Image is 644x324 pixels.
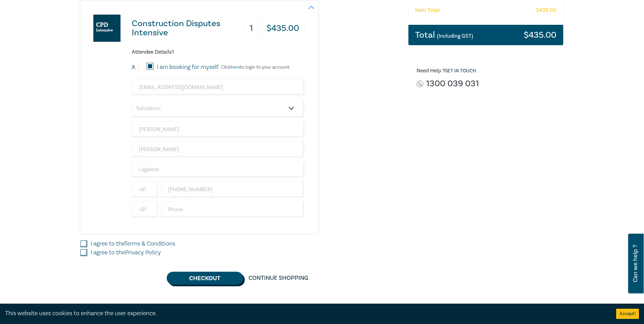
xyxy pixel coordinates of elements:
[132,161,305,178] input: Company
[5,309,606,318] div: This website uses cookies to enhance the user experience.
[132,49,305,55] h6: Attendee Details 1
[219,65,290,70] p: Click to login to your account.
[124,240,175,248] a: Terms & Conditions
[91,248,161,257] label: I agree to the
[415,31,473,39] h3: Total
[157,63,219,72] label: I am booking for myself.
[437,33,473,39] small: (Including GST)
[244,19,258,38] h3: 1
[243,272,314,285] a: Continue Shopping
[132,141,305,158] input: Last Name*
[426,79,479,88] a: 1300 039 031
[632,238,639,289] span: Can we help ?
[445,68,476,74] a: Get in touch
[161,181,305,198] input: Mobile*
[261,19,305,38] h3: $ 435.00
[132,201,158,218] input: +61
[132,79,305,95] input: Attendee Email*
[132,121,305,138] input: First Name*
[161,201,305,218] input: Phone
[415,7,440,14] h6: Item Total
[132,19,243,37] h3: Construction Disputes Intensive
[132,181,158,198] input: +61
[93,15,121,42] img: Construction Disputes Intensive
[231,64,240,70] a: here
[137,65,139,70] small: 1
[417,68,558,74] h6: Need Help ? .
[91,239,175,248] label: I agree to the
[524,31,556,39] h3: $ 435.00
[125,249,161,256] a: Privacy Policy
[536,7,556,14] h6: $ 435.00
[616,309,639,319] button: Accept cookies
[167,272,243,285] button: Checkout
